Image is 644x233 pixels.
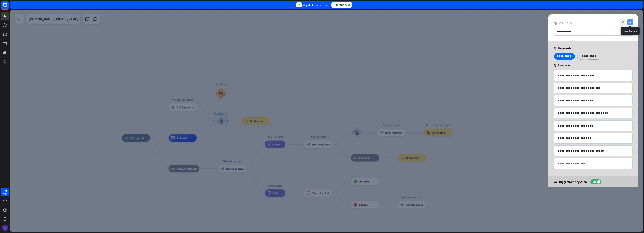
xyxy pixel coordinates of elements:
[3,189,7,192] div: 14
[296,2,328,7] div: days left in your trial.
[1,188,9,196] a: 14 days
[331,2,352,8] div: Upgrade now
[296,2,302,7] div: 14
[3,1,14,13] button: Open LiveChat chat widget
[554,63,633,67] div: User says
[554,181,557,183] i: help
[554,47,557,50] i: help
[554,21,557,25] i: block_user_input
[559,21,574,25] span: User Input
[554,64,557,67] i: help
[559,180,588,184] span: Trigger from anywhere
[591,180,597,183] span: ON
[627,19,633,25] i: check
[554,46,633,50] div: Keywords
[620,19,625,25] i: close
[3,192,7,195] div: days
